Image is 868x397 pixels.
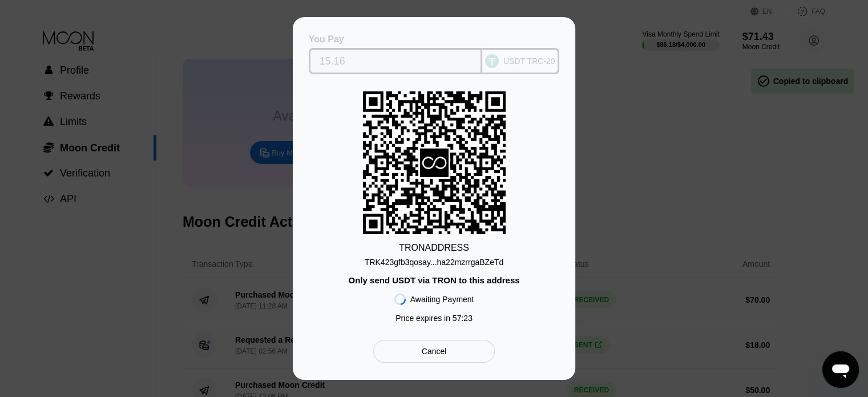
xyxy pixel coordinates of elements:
[410,295,474,304] div: Awaiting Payment
[348,275,519,285] div: Only send USDT via TRON to this address
[373,340,495,363] div: Cancel
[822,351,859,388] iframe: Button to launch messaging window, conversation in progress
[365,253,503,267] div: TRK423gfb3qosay...ha22mzrrgaBZeTd
[365,258,503,267] div: TRK423gfb3qosay...ha22mzrrgaBZeTd
[453,314,473,323] span: 57 : 23
[422,346,447,356] div: Cancel
[399,243,469,253] div: TRON ADDRESS
[503,57,555,66] div: USDT TRC-20
[395,314,473,323] div: Price expires in
[309,34,483,45] div: You Pay
[310,34,558,74] div: You PayUSDT TRC-20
